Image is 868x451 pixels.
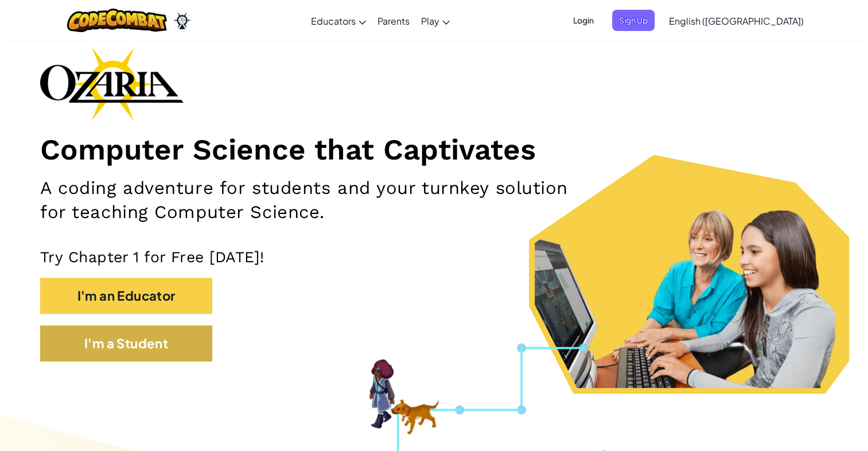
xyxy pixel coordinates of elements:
button: Login [566,10,601,31]
span: Play [421,15,439,27]
span: Educators [311,15,356,27]
button: Sign Up [612,10,655,31]
img: Ozaria branding logo [40,47,184,120]
h2: A coding adventure for students and your turnkey solution for teaching Computer Science. [40,176,568,224]
img: Ozaria [173,12,191,29]
button: I'm a Student [40,325,212,361]
a: Parents [372,5,415,36]
a: Educators [305,5,372,36]
p: Try Chapter 1 for Free [DATE]! [40,247,828,266]
button: I'm an Educator [40,278,212,314]
h1: Computer Science that Captivates [40,132,828,168]
a: English ([GEOGRAPHIC_DATA]) [663,5,809,36]
span: English ([GEOGRAPHIC_DATA]) [669,15,804,27]
img: CodeCombat logo [67,9,168,32]
a: Play [415,5,456,36]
